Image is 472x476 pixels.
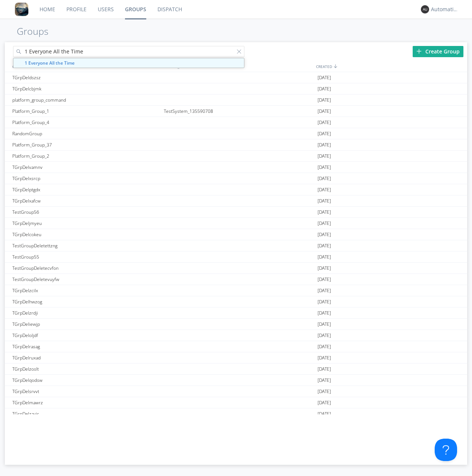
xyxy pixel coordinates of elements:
a: TGrpDeloljdf[DATE] [5,330,468,341]
div: Automation+0004 [431,6,459,13]
a: TestGroupDeletecvfon[DATE] [5,263,468,274]
a: TGrpDelzrdji[DATE] [5,307,468,319]
div: TGrpDelcokeu [10,229,162,240]
a: TGrpDelzcilx[DATE] [5,285,468,296]
div: TGrpDelcbjmk [10,83,162,94]
div: CREATED [314,61,468,72]
div: TGrpDelzcilx [10,285,162,296]
div: TGrpDelqodsw [10,375,162,386]
a: TGrpDelcokeu[DATE] [5,229,468,240]
img: 8ff700cf5bab4eb8a436322861af2272 [15,3,28,16]
a: TGrpDeldszsz[DATE] [5,72,468,83]
span: [DATE] [318,263,331,274]
span: [DATE] [318,117,331,128]
a: Platform_Group_1TestSystem_135590708[DATE] [5,106,468,117]
a: TGrpDelptgdx[DATE] [5,184,468,195]
div: TGrpDelrasag [10,341,162,352]
strong: 1 Everyone All the Time [25,60,75,66]
a: platform_group_command[DATE] [5,95,468,106]
a: TGrpDelsrvvt[DATE] [5,386,468,397]
a: TestGroupDeletettzng[DATE] [5,240,468,251]
span: [DATE] [318,72,331,83]
div: TGrpDelhwzog [10,296,162,307]
span: [DATE] [318,229,331,240]
span: [DATE] [318,251,331,263]
div: TGrpDelxsrcp [10,173,162,184]
input: Search groups [13,46,244,57]
span: [DATE] [318,296,331,307]
a: TGrpDelqodsw[DATE] [5,375,468,386]
span: [DATE] [318,207,331,218]
div: TGrpDelzoslt [10,364,162,374]
span: [DATE] [318,352,331,364]
iframe: Toggle Customer Support [435,439,457,461]
a: TGrpDelrasag[DATE] [5,341,468,352]
span: [DATE] [318,151,331,162]
a: TGrpDelxafcw[DATE] [5,195,468,207]
div: TestGroupDeletevuyfw [10,274,162,285]
a: TGrpDelxsrcp[DATE] [5,173,468,184]
img: 373638.png [421,5,429,13]
span: [DATE] [318,173,331,184]
a: TestGroup56[DATE] [5,207,468,218]
a: TGrpDelzayis[DATE] [5,408,468,420]
a: TGrpDeliewjp[DATE] [5,319,468,330]
div: Platform_Group_2 [10,151,162,161]
div: TestGroupDeletettzng [10,240,162,251]
a: TestGroupDeletevuyfw[DATE] [5,274,468,285]
span: [DATE] [318,162,331,173]
div: Create Group [413,46,463,57]
div: TGrpDelruxad [10,352,162,363]
span: [DATE] [318,386,331,397]
span: [DATE] [318,218,331,229]
div: RandomGroup [10,128,162,139]
div: TGrpDelzrdji [10,307,162,318]
span: [DATE] [318,184,331,195]
div: platform_group_command [10,95,162,105]
div: Platform_Group_37 [10,139,162,150]
a: Platform_Group_2[DATE] [5,151,468,162]
img: plus.svg [416,49,422,54]
div: TGrpDelzayis [10,408,162,419]
a: TGrpDelcbjmk[DATE] [5,83,468,95]
a: TGrpDelruxad[DATE] [5,352,468,364]
span: [DATE] [318,83,331,95]
div: Platform_Group_1 [10,106,162,117]
div: TestGroup55 [10,251,162,262]
a: Platform_Group_4[DATE] [5,117,468,128]
a: TGrpDelzoslt[DATE] [5,364,468,375]
a: TGrpDelvamnv[DATE] [5,162,468,173]
div: TGrpDeliewjp [10,319,162,330]
div: TGrpDelmawrz [10,397,162,408]
div: TestGroup56 [10,207,162,217]
span: [DATE] [318,330,331,341]
span: [DATE] [318,285,331,296]
span: [DATE] [318,274,331,285]
div: TestGroupDeletecvfon [10,263,162,273]
span: [DATE] [318,139,331,151]
div: TGrpDelptgdx [10,184,162,195]
a: TGrpDeljmyeu[DATE] [5,218,468,229]
div: TGrpDeldszsz [10,72,162,83]
span: [DATE] [318,195,331,207]
div: GROUPS [10,61,160,72]
span: [DATE] [318,408,331,420]
div: TGrpDeloljdf [10,330,162,341]
a: RandomGroup[DATE] [5,128,468,139]
div: TGrpDelsrvvt [10,386,162,397]
a: TestGroup55[DATE] [5,251,468,263]
div: Platform_Group_4 [10,117,162,128]
span: [DATE] [318,128,331,139]
span: [DATE] [318,106,331,117]
span: [DATE] [318,375,331,386]
span: [DATE] [318,364,331,375]
span: [DATE] [318,307,331,319]
a: TGrpDelhwzog[DATE] [5,296,468,307]
div: TGrpDelxafcw [10,195,162,206]
a: Platform_Group_37[DATE] [5,139,468,151]
span: [DATE] [318,319,331,330]
div: TestSystem_135590708 [162,106,316,117]
a: TGrpDelmawrz[DATE] [5,397,468,408]
div: TGrpDelvamnv [10,162,162,173]
span: [DATE] [318,341,331,352]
